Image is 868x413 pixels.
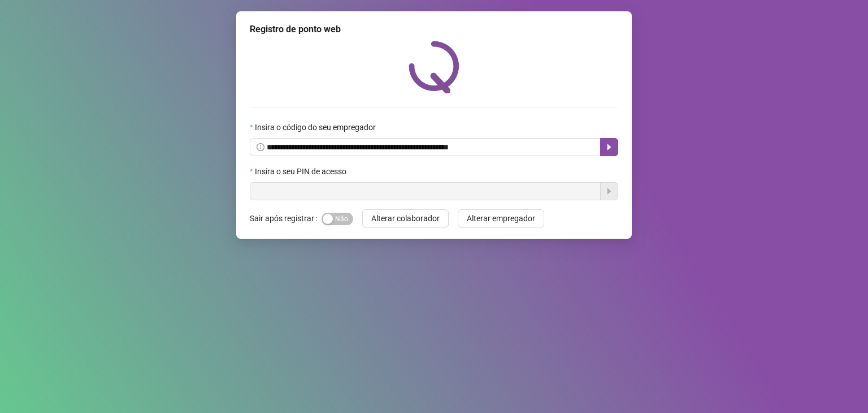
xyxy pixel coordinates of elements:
span: Alterar empregador [467,212,535,225]
button: Alterar empregador [458,209,544,227]
label: Insira o seu PIN de acesso [250,165,354,178]
img: QRPoint [409,41,459,93]
div: Registro de ponto web [250,23,618,36]
label: Insira o código do seu empregador [250,121,383,134]
span: caret-right [605,143,614,152]
button: Alterar colaborador [362,209,449,227]
span: Alterar colaborador [371,212,440,225]
span: info-circle [257,143,264,151]
label: Sair após registrar [250,209,322,227]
